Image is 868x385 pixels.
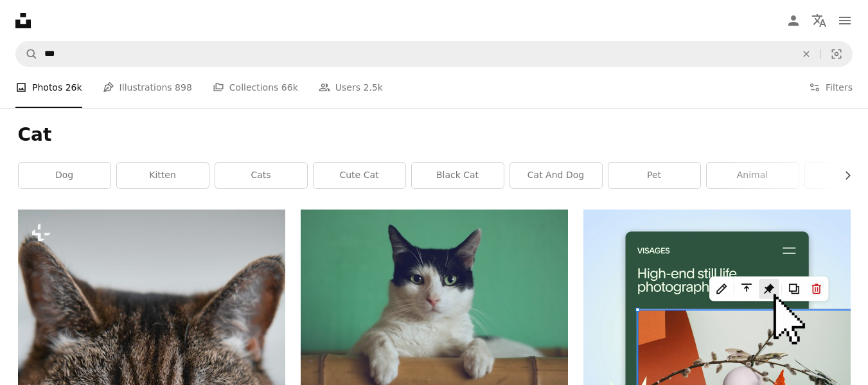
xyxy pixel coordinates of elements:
a: cute cat [314,163,405,188]
a: Collections 66k [213,67,298,108]
button: scroll list to the right [836,163,851,188]
a: kitten [117,163,209,188]
button: Visual search [821,42,852,66]
button: Menu [832,8,858,33]
a: cats [215,163,307,188]
span: 898 [175,80,192,94]
h1: Cat [18,123,851,147]
button: Search Unsplash [16,42,38,66]
a: animal [707,163,799,188]
button: Language [806,8,832,33]
a: Users 2.5k [319,67,383,108]
span: 66k [281,80,298,94]
a: black cat [412,163,504,188]
span: 2.5k [363,80,382,94]
a: black and white cat lying on brown bamboo chair inside room [301,296,568,307]
a: pet [608,163,700,188]
button: Clear [792,42,820,66]
form: Find visuals sitewide [15,41,853,67]
a: Illustrations 898 [103,67,192,108]
button: Filters [809,67,853,108]
a: Home — Unsplash [15,13,31,28]
a: Log in / Sign up [781,8,806,33]
a: cat and dog [510,163,602,188]
a: dog [19,163,111,188]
